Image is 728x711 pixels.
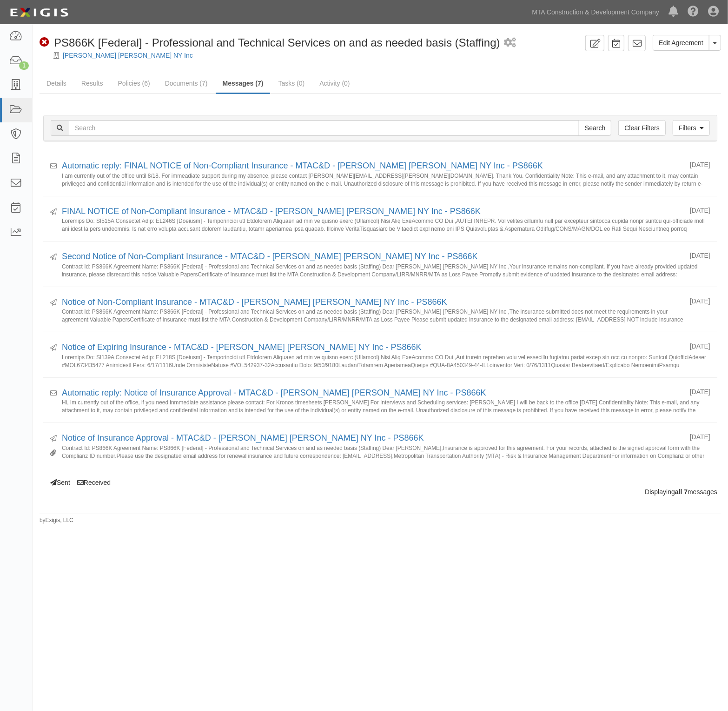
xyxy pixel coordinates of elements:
[527,3,664,21] a: MTA Construction & Development Company
[54,36,500,49] span: PS866K [Federal] - Professional and Technical Services on and as needed basis (Staffing)
[62,217,710,232] small: Loremips Do: SI515A Consectet Adip: EL246S [Doeiusm] - Temporincidi utl Etdolorem Aliquaen ad min...
[50,436,57,442] i: Sent
[63,52,193,59] a: [PERSON_NAME] [PERSON_NAME] NY Inc
[62,388,486,397] a: Automatic reply: Notice of Insurance Approval - MTAC&D - [PERSON_NAME] [PERSON_NAME] NY Inc - PS866K
[690,342,710,351] div: [DATE]
[50,209,57,215] i: Sent
[504,38,516,48] i: 1 scheduled workflow
[690,160,710,169] div: [DATE]
[36,487,724,496] div: Displaying messages
[74,74,110,93] a: Results
[111,74,157,93] a: Policies (6)
[62,206,683,218] div: FINAL NOTICE of Non-Compliant Insurance - MTAC&D - Mott MacDonald NY Inc - PS866K
[312,74,357,93] a: Activity (0)
[62,354,710,368] small: Loremips Do: SI139A Consectet Adip: EL218S [Doeiusm] - Temporincidi utl Etdolorem Aliquaen ad min...
[579,120,611,136] input: Search
[675,488,688,496] b: all 7
[62,251,683,263] div: Second Notice of Non-Compliant Insurance - MTAC&D - Mott MacDonald NY Inc - PS866K
[62,297,447,307] a: Notice of Non-Compliant Insurance - MTAC&D - [PERSON_NAME] [PERSON_NAME] NY Inc - PS866K
[62,308,710,322] small: Contract Id: PS866K Agreement Name: PS866K [Federal] - Professional and Technical Services on and...
[271,74,311,93] a: Tasks (0)
[673,120,710,136] a: Filters
[62,342,683,354] div: Notice of Expiring Insurance - MTAC&D - Mott MacDonald NY Inc - PS866K
[40,35,500,51] div: PS866K [Federal] - Professional and Technical Services on and as needed basis (Staffing)
[50,390,57,397] i: Received
[62,172,710,187] small: I am currently out of the office until 8/18. For immeadiate support during my absence, please con...
[40,74,73,93] a: Details
[62,161,543,170] a: Automatic reply: FINAL NOTICE of Non-Compliant Insurance - MTAC&D - [PERSON_NAME] [PERSON_NAME] N...
[690,251,710,260] div: [DATE]
[62,252,478,261] a: Second Notice of Non-Compliant Insurance - MTAC&D - [PERSON_NAME] [PERSON_NAME] NY Inc - PS866K
[62,433,424,443] a: Notice of Insurance Approval - MTAC&D - [PERSON_NAME] [PERSON_NAME] NY Inc - PS866K
[618,120,665,136] a: Clear Filters
[216,74,271,94] a: Messages (7)
[50,300,57,306] i: Sent
[62,432,683,444] div: Notice of Insurance Approval - MTAC&D - Mott MacDonald NY Inc - PS866K
[62,387,683,399] div: Automatic reply: Notice of Insurance Approval - MTAC&D - Mott MacDonald NY Inc - PS866K
[69,120,579,136] input: Search
[690,206,710,215] div: [DATE]
[62,399,710,413] small: Hi, Im currently out of the office, if you need inmmediate assistance please contact: For Kronos ...
[62,160,683,172] div: Automatic reply: FINAL NOTICE of Non-Compliant Insurance - MTAC&D - Mott MacDonald NY Inc - PS866K
[50,163,57,170] i: Received
[62,207,481,216] a: FINAL NOTICE of Non-Compliant Insurance - MTAC&D - [PERSON_NAME] [PERSON_NAME] NY Inc - PS866K
[46,517,73,523] a: Exigis, LLC
[690,387,710,396] div: [DATE]
[690,432,710,442] div: [DATE]
[653,35,709,51] a: Edit Agreement
[158,74,215,93] a: Documents (7)
[62,263,710,277] small: Contract Id: PS866K Agreement Name: PS866K [Federal] - Professional and Technical Services on and...
[690,296,710,306] div: [DATE]
[62,342,422,352] a: Notice of Expiring Insurance - MTAC&D - [PERSON_NAME] [PERSON_NAME] NY Inc - PS866K
[50,254,57,261] i: Sent
[50,345,57,351] i: Sent
[688,7,699,18] i: Help Center - Complianz
[62,296,683,309] div: Notice of Non-Compliant Insurance - MTAC&D - Mott MacDonald NY Inc - PS866K
[40,516,73,524] small: by
[62,444,710,459] small: Contract Id: PS866K Agreement Name: PS866K [Federal] - Professional and Technical Services on and...
[40,38,49,47] i: Non-Compliant
[19,61,29,70] div: 1
[36,151,724,487] div: Sent Received
[7,4,71,21] img: Logo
